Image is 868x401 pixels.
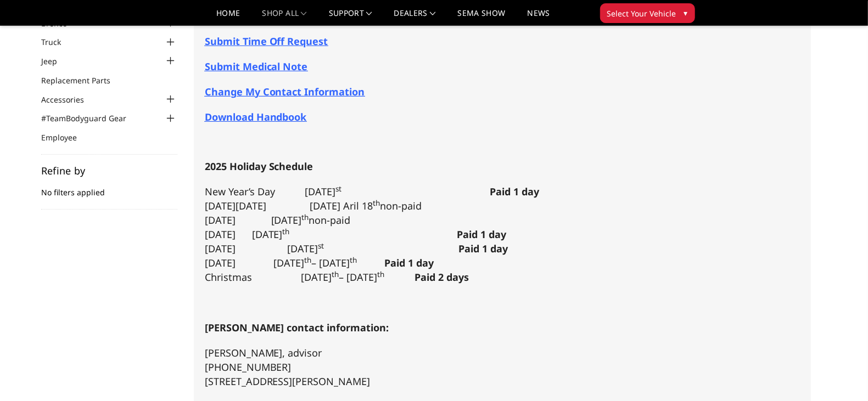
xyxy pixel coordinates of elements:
[41,94,98,105] a: Accessories
[205,110,307,123] span: Download Handbook
[205,360,292,374] span: [PHONE_NUMBER]
[378,269,385,279] sup: th
[205,213,351,227] span: [DATE] [DATE] non-paid
[305,255,312,265] sup: th
[205,321,389,334] strong: [PERSON_NAME] contact information:
[457,228,507,241] strong: Paid 1 day
[457,9,505,25] a: SEMA Show
[205,375,371,388] span: [STREET_ADDRESS][PERSON_NAME]
[41,36,75,48] a: Truck
[283,227,290,236] sup: th
[41,166,177,176] h5: Refine by
[205,60,308,73] a: Submit Medical Note
[205,85,365,98] strong: Change My Contact Information
[350,255,357,265] sup: th
[205,35,328,48] a: Submit Time Off Request
[41,112,140,124] a: #TeamBodyguard Gear
[336,184,342,194] sup: st
[527,9,550,25] a: News
[262,9,307,25] a: shop all
[205,242,508,255] span: [DATE] [DATE]
[216,9,240,25] a: Home
[385,256,434,269] strong: Paid 1 day
[41,75,124,86] a: Replacement Parts
[318,241,324,251] sup: st
[684,7,688,19] span: ▾
[329,9,372,25] a: Support
[205,270,469,284] span: Christmas [DATE] – [DATE]
[205,256,434,269] span: [DATE] [DATE] – [DATE]
[205,199,422,212] span: [DATE][DATE] [DATE] Aril 18 non-paid
[41,132,91,143] a: Employee
[205,87,365,98] a: Change My Contact Information
[332,269,339,279] sup: th
[205,185,540,198] span: New Year’s Day [DATE]
[373,198,380,208] sup: th
[41,166,177,210] div: No filters applied
[813,348,868,401] iframe: Chat Widget
[459,242,508,255] strong: Paid 1 day
[490,185,540,198] strong: Paid 1 day
[41,55,71,67] a: Jeep
[600,3,695,23] button: Select Your Vehicle
[302,212,309,222] sup: th
[394,9,436,25] a: Dealers
[205,112,307,123] a: Download Handbook
[205,346,322,359] span: [PERSON_NAME], advisor
[415,270,469,284] strong: Paid 2 days
[205,228,507,241] span: [DATE] [DATE]
[205,160,313,173] strong: 2025 Holiday Schedule
[607,8,676,19] span: Select Your Vehicle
